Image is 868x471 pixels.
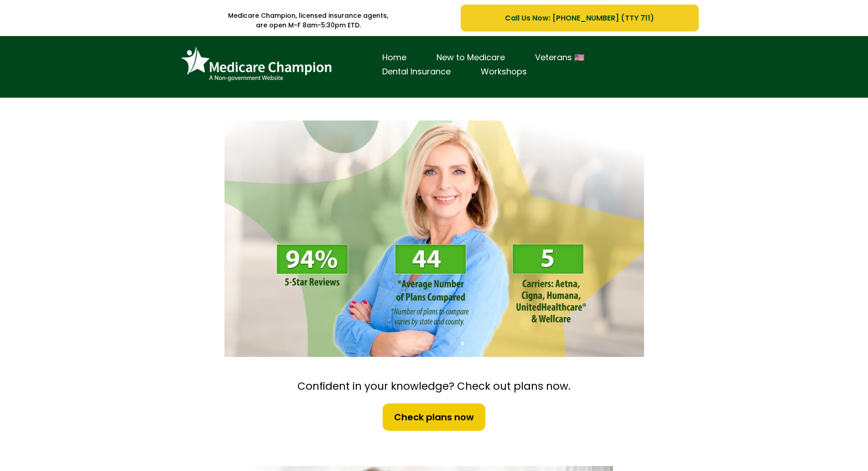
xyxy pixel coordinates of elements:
a: Check plans now [382,403,486,432]
a: Veterans 🇺🇸 [520,51,599,65]
span: Call Us Now: [PHONE_NUMBER] (TTY 711) [505,12,654,24]
a: Dental Insurance [367,65,466,79]
p: are open M-F 8am-5:30pm ETD. [170,21,447,30]
a: Workshops [466,65,542,79]
h2: Confident in your knowledge? Check out plans now. [220,380,649,393]
img: Brand Logo [177,43,336,86]
span: Check plans now [394,410,474,424]
a: Home [367,51,421,65]
p: Medicare Champion, licensed insurance agents, [170,11,447,21]
a: New to Medicare [421,51,520,65]
a: Call Us Now: 1-833-823-1990 (TTY 711) [461,5,698,31]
